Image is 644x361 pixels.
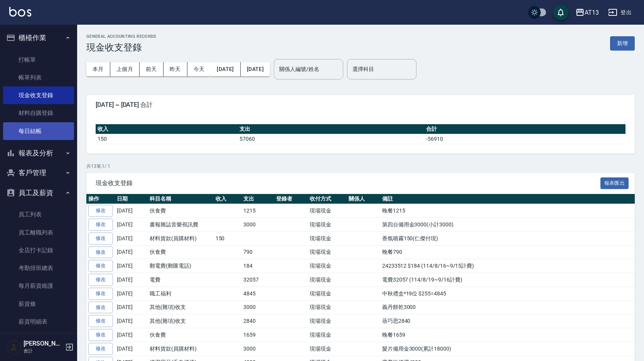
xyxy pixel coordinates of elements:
td: 郵電費(郵匯電話) [148,259,214,273]
td: 材料貨款(員購材料) [148,231,214,245]
td: 3000 [241,300,274,314]
td: 義丹餅乾3000 [380,300,635,314]
a: 修改 [88,302,113,314]
td: 第四台備用金3000(小計3000) [380,218,635,232]
button: 本月 [86,62,110,76]
td: 現場現金 [308,218,347,232]
td: 現場現金 [308,259,347,273]
th: 登錄者 [274,194,308,204]
td: 現場現金 [308,245,347,259]
a: 現金收支登錄 [3,86,74,104]
h2: GENERAL ACCOUNTING RECORDS [86,34,157,39]
th: 收入 [96,124,238,134]
td: [DATE] [115,300,148,314]
img: Logo [9,7,31,17]
td: -56910 [424,134,625,144]
button: 上個月 [110,62,140,76]
td: 1659 [241,328,274,342]
img: Person [6,339,22,355]
td: 150 [214,231,242,245]
td: 150 [96,134,238,144]
td: 其他(雜項)收支 [148,300,214,314]
td: 現場現金 [308,328,347,342]
a: 修改 [88,205,113,217]
h5: [PERSON_NAME] [24,340,63,348]
button: save [553,5,568,20]
th: 備註 [380,194,635,204]
td: 伙食費 [148,245,214,259]
button: 櫃檯作業 [3,28,74,48]
td: 中秋禮盒*19位 $255=4845 [380,287,635,300]
a: 全店打卡記錄 [3,241,74,259]
th: 收付方式 [308,194,347,204]
a: 薪資轉帳明細 [3,331,74,348]
button: 昨天 [164,62,187,76]
th: 支出 [241,194,274,204]
a: 帳單列表 [3,69,74,86]
td: 蓓巧思2840 [380,314,635,328]
td: [DATE] [115,218,148,232]
td: [DATE] [115,314,148,328]
td: [DATE] [115,245,148,259]
a: 考勤排班總表 [3,259,74,277]
td: [DATE] [115,259,148,273]
a: 修改 [88,343,113,355]
a: 修改 [88,329,113,341]
th: 關係人 [347,194,380,204]
td: 現場現金 [308,342,347,356]
h3: 現金收支登錄 [86,42,157,53]
td: 書報雜誌音樂視訊費 [148,218,214,232]
button: 今天 [187,62,211,76]
a: 修改 [88,219,113,231]
th: 操作 [86,194,115,204]
button: 前天 [140,62,164,76]
a: 修改 [88,288,113,300]
td: 現場現金 [308,287,347,300]
td: 57060 [238,134,424,144]
button: 新增 [610,36,635,51]
th: 科目名稱 [148,194,214,204]
td: 晚餐1215 [380,204,635,218]
span: 現金收支登錄 [96,179,600,187]
th: 收入 [214,194,242,204]
td: [DATE] [115,273,148,287]
button: 報表及分析 [3,143,74,163]
a: 員工列表 [3,206,74,223]
td: 4845 [241,287,274,300]
td: [DATE] [115,342,148,356]
th: 支出 [238,124,424,134]
td: [DATE] [115,204,148,218]
td: 材料貨款(員購材料) [148,342,214,356]
span: [DATE] ~ [DATE] 合計 [96,101,625,109]
td: 電費32057 (114/8/19~9/16計費) [380,273,635,287]
div: AT13 [585,8,599,17]
button: [DATE] [211,62,240,76]
td: 3000 [241,342,274,356]
td: 其他(雜項)收支 [148,314,214,328]
td: 晚餐1659 [380,328,635,342]
a: 材料自購登錄 [3,104,74,122]
button: 登出 [605,5,635,20]
td: 1215 [241,204,274,218]
td: 現場現金 [308,204,347,218]
a: 修改 [88,260,113,272]
td: [DATE] [115,328,148,342]
td: 現場現金 [308,300,347,314]
a: 薪資明細表 [3,313,74,331]
p: 共 13 筆, 1 / 1 [86,163,635,170]
td: [DATE] [115,231,148,245]
a: 打帳單 [3,51,74,69]
a: 報表匯出 [600,179,629,186]
td: 現場現金 [308,231,347,245]
td: 伙食費 [148,328,214,342]
td: 2840 [241,314,274,328]
a: 每日結帳 [3,122,74,140]
td: 現場現金 [308,273,347,287]
td: 24233512 $184 (114/8/16~9/15計費) [380,259,635,273]
p: 會計 [24,348,63,354]
a: 修改 [88,315,113,327]
button: AT13 [572,5,602,20]
button: 客戶管理 [3,163,74,183]
td: 電費 [148,273,214,287]
td: 伙食費 [148,204,214,218]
